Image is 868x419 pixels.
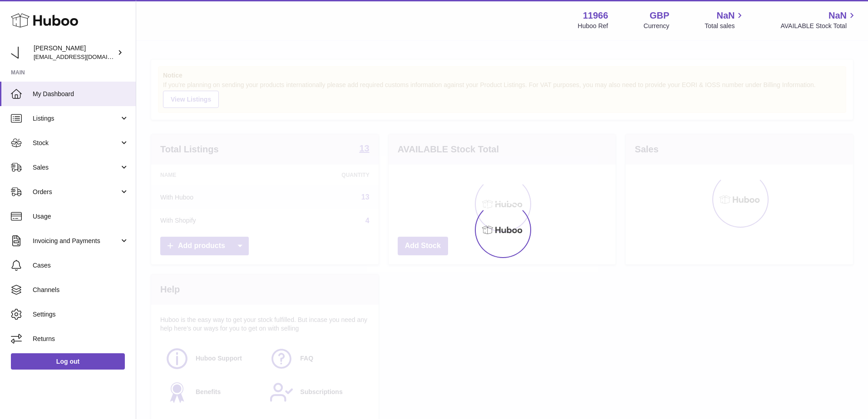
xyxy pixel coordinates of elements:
a: NaN Total sales [705,10,745,30]
strong: 11966 [583,10,608,22]
span: [EMAIL_ADDRESS][DOMAIN_NAME] [34,53,133,60]
span: Invoicing and Payments [33,237,119,245]
span: Returns [33,335,129,343]
span: Total sales [705,22,745,30]
span: Stock [33,139,119,147]
div: [PERSON_NAME] [34,44,115,61]
div: Currency [644,22,670,30]
span: My Dashboard [33,90,129,98]
span: Listings [33,114,119,123]
span: Sales [33,163,119,172]
span: Orders [33,188,119,196]
a: Log out [11,353,125,370]
span: Usage [33,212,129,221]
a: NaN AVAILABLE Stock Total [780,10,857,30]
span: Settings [33,310,129,319]
img: internalAdmin-11966@internal.huboo.com [11,46,25,59]
span: NaN [716,10,735,22]
span: AVAILABLE Stock Total [780,22,857,30]
span: NaN [829,10,847,22]
span: Channels [33,286,129,294]
span: Cases [33,261,129,270]
div: Huboo Ref [578,22,608,30]
strong: GBP [650,10,669,22]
